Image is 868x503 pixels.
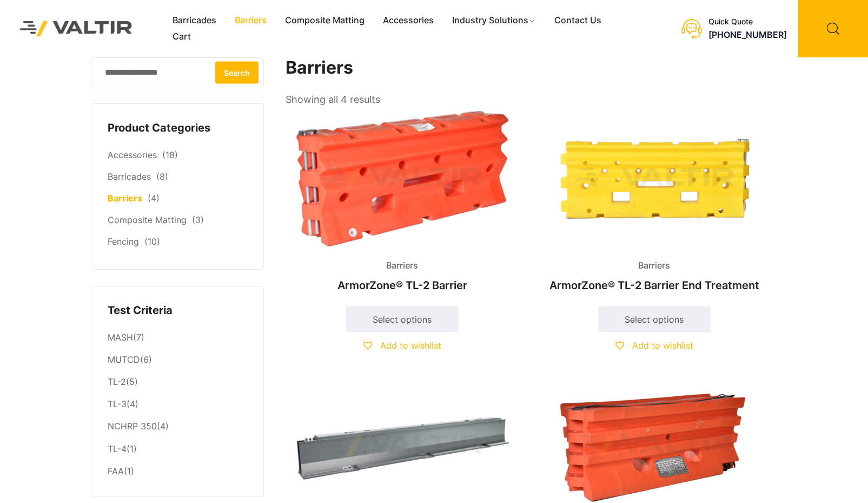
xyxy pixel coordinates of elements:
[108,416,247,438] li: (4)
[346,306,459,332] a: Select options for “ArmorZone® TL-2 Barrier”
[108,171,151,182] a: Barricades
[708,29,787,40] a: [PHONE_NUMBER]
[708,17,787,27] div: Quick Quote
[108,466,124,476] a: FAA
[108,332,133,343] a: MASH
[8,9,144,48] img: Valtir Rentals
[108,438,247,460] li: (1)
[363,340,441,351] a: Add to wishlist
[108,394,247,416] li: (4)
[598,306,711,332] a: Select options for “ArmorZone® TL-2 Barrier End Treatment”
[545,12,611,29] a: Contact Us
[108,443,127,454] a: TL-4
[108,120,247,136] h4: Product Categories
[374,12,443,29] a: Accessories
[108,236,139,247] a: Fencing
[108,149,157,160] a: Accessories
[215,61,259,83] button: Search
[108,303,247,319] h4: Test Criteria
[108,376,126,387] a: TL-2
[108,326,247,349] li: (7)
[163,12,226,29] a: Barricades
[443,12,545,29] a: Industry Solutions
[108,399,127,409] a: TL-3
[108,460,247,480] li: (1)
[380,340,441,351] span: Add to wishlist
[276,12,374,29] a: Composite Matting
[286,273,519,297] h2: ArmorZone® TL-2 Barrier
[615,340,693,351] a: Add to wishlist
[108,214,187,225] a: Composite Matting
[148,193,160,204] span: (4)
[144,236,160,247] span: (10)
[156,171,168,182] span: (8)
[108,371,247,394] li: (5)
[108,421,157,432] a: NCHRP 350
[162,149,178,160] span: (18)
[286,57,772,79] h1: Barriers
[630,258,678,274] span: Barriers
[538,273,771,297] h2: ArmorZone® TL-2 Barrier End Treatment
[108,354,140,365] a: MUTCD
[286,108,519,297] a: BarriersArmorZone® TL-2 Barrier
[286,90,380,109] p: Showing all 4 results
[108,193,142,204] a: Barriers
[378,258,426,274] span: Barriers
[226,12,276,29] a: Barriers
[163,29,200,45] a: Cart
[108,349,247,371] li: (6)
[632,340,693,351] span: Add to wishlist
[538,108,771,297] a: BarriersArmorZone® TL-2 Barrier End Treatment
[192,214,204,225] span: (3)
